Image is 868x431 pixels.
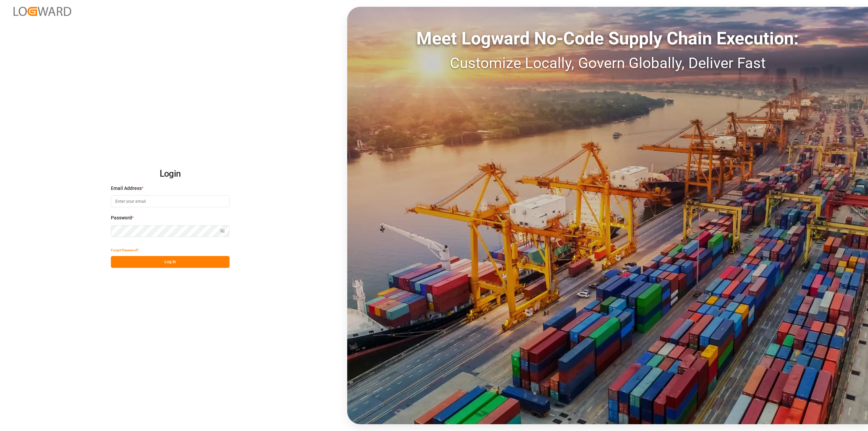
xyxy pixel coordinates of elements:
div: Customize Locally, Govern Globally, Deliver Fast [347,52,868,74]
span: Password [111,214,132,221]
h2: Login [111,163,230,185]
button: Log In [111,256,230,268]
img: Logward_new_orange.png [14,7,71,16]
span: Email Address [111,185,142,192]
div: Meet Logward No-Code Supply Chain Execution: [347,25,868,52]
button: Forgot Password? [111,244,139,256]
input: Enter your email [111,195,230,207]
